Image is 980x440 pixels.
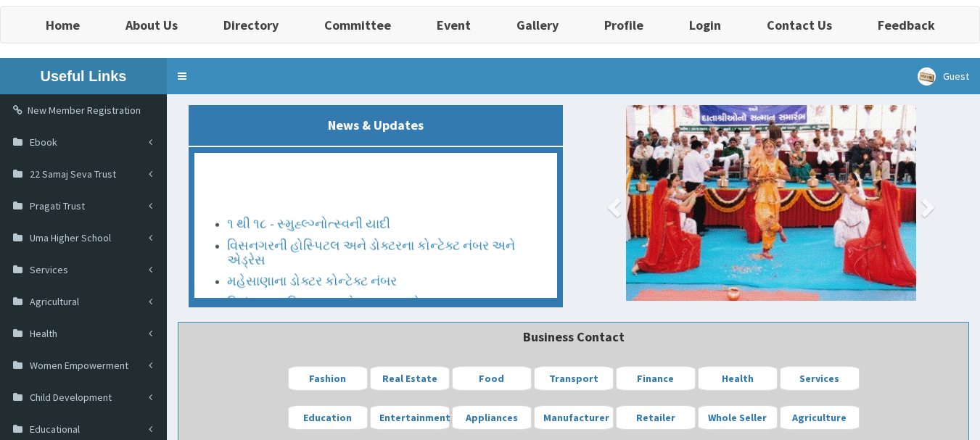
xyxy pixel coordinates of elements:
[534,405,614,430] a: Manufacturer
[370,366,450,391] a: Real Estate
[382,372,437,385] b: Real Estate
[30,391,112,404] span: Child Development
[223,17,279,33] b: Directory
[799,372,839,385] b: Services
[698,405,778,430] a: Whole Seller
[200,7,301,43] a: Directory
[46,17,80,33] b: Home
[30,359,128,372] span: Women Empowerment
[370,405,450,430] a: Entertainment
[41,68,127,84] b: Useful Links
[452,405,532,430] a: Appliances
[466,411,518,424] b: Appliances
[301,7,413,43] a: Committee
[918,67,936,86] img: User Image
[227,213,390,230] a: ૧ થી ૧૮ - સ્મુહ્લ્ગ્નોત્સ્વની યાદી
[379,411,450,424] b: Entertainment
[452,366,532,391] a: Food
[324,17,391,33] b: Committee
[30,263,68,276] span: Services
[125,17,178,33] b: About Us
[22,7,102,43] a: Home
[666,7,744,43] a: Login
[698,366,778,391] a: Health
[30,231,111,244] span: Uma Higher School
[744,7,855,43] a: Contact Us
[516,17,559,33] b: Gallery
[288,366,368,391] a: Fashion
[792,411,847,424] b: Agriculture
[637,372,674,385] b: Finance
[616,405,696,430] a: Retailer
[855,7,958,43] a: Feedback
[413,7,493,43] a: Event
[722,372,754,385] b: Health
[907,58,980,94] a: Guest
[543,411,609,424] b: Manufacturer
[493,7,581,43] a: Gallery
[227,271,397,288] a: મહેસાણાના ડોક્ટર કોન્ટેક્ટ નંબર
[708,411,767,424] b: Whole Seller
[780,405,860,430] a: Agriculture
[102,7,200,43] a: About Us
[30,295,79,308] span: Agricultural
[30,136,57,149] span: Ebook
[479,372,504,385] b: Food
[604,17,643,33] b: Profile
[30,423,80,436] span: Educational
[780,366,860,391] a: Services
[636,411,675,424] b: Retailer
[878,17,935,33] b: Feedback
[943,70,969,83] span: Guest
[227,292,445,309] a: નિમંત્રણ પત્રિકા - ૧૯મો સમૂહ લગ્નોત્સવ
[534,366,614,391] a: Transport
[626,105,916,309] img: image
[30,167,116,180] span: 22 Samaj Seva Trust
[303,411,352,424] b: Education
[581,7,666,43] a: Profile
[227,235,515,266] a: વિસનગરની હોસ્પિટલ અને ડોક્ટરના કોન્ટેક્ટ નંબર અને એડ્રેસ
[689,17,721,33] b: Login
[437,17,471,33] b: Event
[328,117,424,133] b: News & Updates
[616,366,696,391] a: Finance
[549,372,598,385] b: Transport
[30,327,57,340] span: Health
[523,328,625,345] b: Business Contact
[309,372,346,385] b: Fashion
[288,405,368,430] a: Education
[30,199,85,212] span: Pragati Trust
[767,17,832,33] b: Contact Us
